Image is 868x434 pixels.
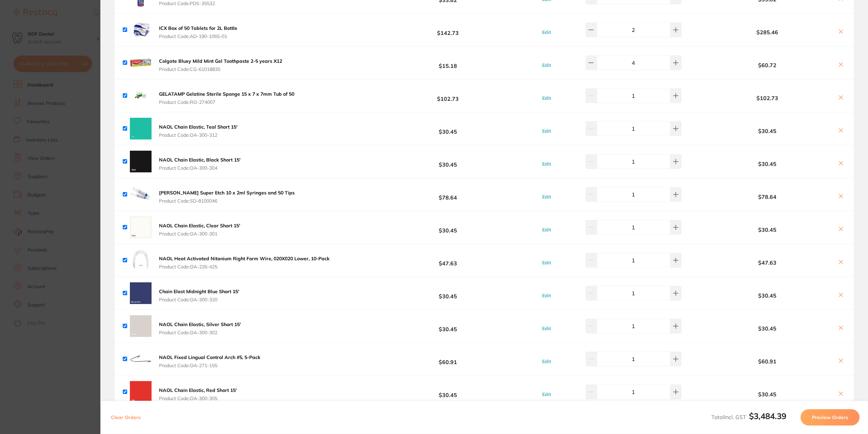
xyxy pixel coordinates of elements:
button: Edit [540,293,553,299]
img: bTI5MWlkbQ [130,151,152,172]
button: Edit [540,194,553,200]
img: dzd6eXliNg [130,85,152,107]
button: Edit [540,227,553,233]
b: $30.45 [701,128,833,134]
b: NAOL Chain Elastic, Black Short 15' [159,157,240,163]
img: cGdiN3g1aA [130,216,152,238]
button: GELATAMP Gelatine Sterile Sponge 15 x 7 x 7mm Tub of 50 Product Code:RO-274007 [157,91,296,105]
b: $47.63 [701,260,833,266]
button: Colgate Bluey Mild Mint Gel Toothpaste 2-5 years X12 Product Code:CG-61018835 [157,58,284,72]
img: MjdjcjJwaQ [130,282,152,304]
span: Total Incl. GST [711,414,786,420]
b: Chain Elast Midnight Blue Short 15' [159,288,239,295]
button: Edit [540,29,553,35]
span: Product Code: OA-300-305 [159,396,237,401]
b: $285.46 [701,29,833,35]
b: $30.45 [376,320,520,332]
b: $30.45 [701,161,833,167]
b: $30.45 [701,325,833,332]
b: $102.73 [376,89,520,102]
button: Preview Orders [801,409,860,426]
button: Chain Elast Midnight Blue Short 15' Product Code:OA-300-320 [157,288,241,303]
b: Colgate Bluey Mild Mint Gel Toothpaste 2-5 years X12 [159,58,282,64]
b: $78.64 [701,194,833,200]
b: NAOL Heat Activated Nitanium Right Form Wire, 020X020 Lower, 10-Pack [159,256,330,262]
b: [PERSON_NAME] Super Etch 10 x 2ml Syringes and 50 Tips [159,190,295,196]
span: Product Code: RO-274007 [159,99,294,105]
b: $142.73 [376,23,520,36]
b: $30.45 [376,221,520,233]
b: $3,484.39 [749,411,786,421]
img: OXQ5MnIybw [130,381,152,403]
img: bDZ3ZGxxZw [130,52,152,74]
button: NAOL Heat Activated Nitanium Right Form Wire, 020X020 Lower, 10-Pack Product Code:OA-226-425 [157,256,332,270]
img: dTd1aWo1cg [130,249,152,271]
button: NAOL Chain Elastic, Clear Short 15' Product Code:OA-300-301 [157,223,242,237]
b: NAOL Chain Elastic, Red Short 15' [159,387,237,393]
span: Product Code: OA-300-302 [159,330,241,335]
button: NAOL Chain Elastic, Teal Short 15' Product Code:OA-300-312 [157,124,239,138]
b: $30.45 [376,122,520,135]
span: Product Code: PDS-35532 [159,1,310,6]
b: GELATAMP Gelatine Sterile Sponge 15 x 7 x 7mm Tub of 50 [159,91,294,97]
button: NAOL Fixed Lingual Control Arch #5, 5-Pack Product Code:OA-271-155 [157,354,262,369]
button: Edit [540,260,553,266]
button: Clear Orders [109,409,143,426]
b: $47.63 [376,254,520,266]
b: $30.45 [701,391,833,397]
span: Product Code: CG-61018835 [159,67,282,72]
b: $60.91 [701,358,833,364]
span: Product Code: OA-271-155 [159,363,260,368]
span: Product Code: OA-226-425 [159,264,330,269]
button: NAOL Chain Elastic, Silver Short 15' Product Code:OA-300-302 [157,321,243,336]
button: Edit [540,95,553,101]
b: $30.45 [376,385,520,398]
b: NAOL Fixed Lingual Control Arch #5, 5-Pack [159,354,260,360]
b: NAOL Chain Elastic, Clear Short 15' [159,223,240,229]
b: $102.73 [701,95,833,101]
b: ICX Box of 50 Tablets for 2L Bottle [159,25,237,31]
img: dzJuNG4zaw [130,118,152,139]
b: NAOL Chain Elastic, Silver Short 15' [159,321,241,327]
button: Edit [540,161,553,167]
span: Product Code: OA-300-312 [159,132,237,138]
span: Product Code: SD-8100046 [159,198,295,204]
img: bWo5d2Y5cw [130,315,152,337]
b: $30.45 [376,155,520,168]
b: NAOL Chain Elastic, Teal Short 15' [159,124,237,130]
button: NAOL Chain Elastic, Black Short 15' Product Code:OA-300-304 [157,157,242,171]
img: dHFicXZsdw [130,348,152,370]
span: Product Code: OA-300-320 [159,297,239,302]
img: ODJsOGxlZA [130,19,152,41]
button: Edit [540,391,553,397]
b: $60.91 [376,353,520,365]
span: Product Code: OA-300-301 [159,231,240,237]
button: [PERSON_NAME] Super Etch 10 x 2ml Syringes and 50 Tips Product Code:SD-8100046 [157,190,297,204]
span: Product Code: OA-300-304 [159,165,240,171]
b: $78.64 [376,188,520,201]
b: $60.72 [701,62,833,68]
button: Edit [540,358,553,364]
img: OHZkaHNhaA [130,184,152,205]
b: $15.18 [376,56,520,69]
button: Edit [540,325,553,332]
b: $30.45 [376,287,520,299]
b: $30.45 [701,293,833,299]
button: NAOL Chain Elastic, Red Short 15' Product Code:OA-300-305 [157,387,239,401]
button: ICX Box of 50 Tablets for 2L Bottle Product Code:AD-190-1065-01 [157,25,239,39]
span: Product Code: AD-190-1065-01 [159,34,237,39]
button: Edit [540,128,553,134]
b: $30.45 [701,227,833,233]
button: Edit [540,62,553,68]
